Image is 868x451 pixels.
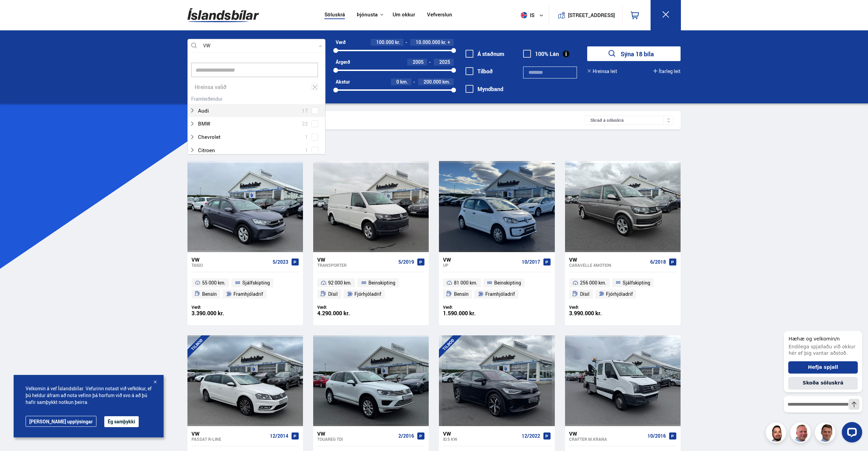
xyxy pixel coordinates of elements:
span: 200.000 [424,78,441,85]
div: Árgerð [336,59,350,65]
div: VW [317,257,396,263]
span: kr. [395,40,400,45]
button: is [518,5,549,25]
button: Hreinsa leit [587,69,617,74]
div: 3.990.000 kr. [569,310,623,316]
div: Hreinsa valið [188,81,325,94]
a: [PERSON_NAME] upplýsingar [26,416,96,427]
span: 10/2016 [648,433,666,439]
div: 4.290.000 kr. [317,310,371,316]
a: VW Transporter 5/2019 92 000 km. Beinskipting Dísil Fjórhjóladrif Verð: 4.290.000 kr. [313,252,429,325]
a: VW Up 10/2017 81 000 km. Beinskipting Bensín Framhjóladrif Verð: 1.590.000 kr. [439,252,554,325]
button: Sýna 18 bíla [587,46,681,61]
span: 256 000 km. [580,279,606,287]
div: Crafter M.KRANA [569,437,645,441]
span: 1 [305,145,308,155]
span: 10.000.000 [416,39,440,45]
label: Myndband [466,86,503,92]
span: 12/2014 [270,433,288,439]
span: Framhjóladrif [233,290,263,298]
span: Sjálfskipting [242,279,270,287]
div: VW [569,431,645,437]
span: 81 000 km. [454,279,477,287]
div: Touareg TDI [317,437,396,441]
span: Fjórhjóladrif [354,290,381,298]
div: VW [443,431,519,437]
span: Velkomin á vef Íslandsbílar. Vefurinn notast við vefkökur, ef þú heldur áfram að nota vefinn þá h... [26,385,152,406]
span: 6/2018 [650,259,666,265]
label: Tilboð [466,68,493,74]
a: VW Caravelle 4MOTION 6/2018 256 000 km. Sjálfskipting Dísil Fjórhjóladrif Verð: 3.990.000 kr. [565,252,681,325]
span: 17 [302,106,308,116]
span: km. [400,79,408,85]
span: 22 [302,119,308,129]
div: Verð: [192,305,245,310]
div: 3.390.000 kr. [192,310,245,316]
div: Up [443,263,519,267]
iframe: LiveChat chat widget [778,318,865,448]
button: [STREET_ADDRESS] [571,12,612,18]
div: Skráð á söluskrá [585,116,674,125]
span: Dísil [580,290,590,298]
span: 1 [305,132,308,142]
button: Ég samþykki [104,416,139,427]
span: 100.000 [376,39,394,45]
span: 92 000 km. [328,279,352,287]
div: 1.590.000 kr. [443,310,497,316]
div: VW [192,431,267,437]
span: kr. [441,40,446,45]
div: Caravelle 4MOTION [569,263,648,267]
a: Vefverslun [427,12,452,19]
div: Leitarniðurstöður 18 bílar [194,117,585,124]
span: Bensín [454,290,469,298]
div: Verð: [443,305,497,310]
span: km. [442,79,450,85]
span: 5/2019 [398,259,414,265]
label: 100% Lán [523,51,559,57]
span: Fjórhjóladrif [606,290,633,298]
span: Dísil [328,290,338,298]
span: 2005 [413,59,424,65]
a: VW Taigo 5/2023 55 000 km. Sjálfskipting Bensín Framhjóladrif Verð: 3.390.000 kr. [187,252,303,325]
div: Passat R-LINE [192,437,267,441]
img: G0Ugv5HjCgRt.svg [187,4,259,26]
div: VW [443,257,519,263]
span: 5/2023 [273,259,288,265]
div: Taigo [192,263,270,267]
div: Verð: [569,305,623,310]
label: Á staðnum [466,51,504,57]
span: Beinskipting [494,279,521,287]
div: Akstur [336,79,350,85]
span: 2/2016 [398,433,414,439]
a: Söluskrá [324,12,345,19]
span: Beinskipting [368,279,395,287]
div: VW [317,431,396,437]
div: Transporter [317,263,396,267]
div: ID.5 KW [443,437,519,441]
img: nhp88E3Fdnt1Opn2.png [767,423,787,444]
a: [STREET_ADDRESS] [552,5,619,25]
button: Ítarleg leit [653,69,681,74]
span: Framhjóladrif [485,290,515,298]
span: Sjálfskipting [623,279,650,287]
span: 12/2022 [522,433,540,439]
span: Bensín [202,290,217,298]
span: 55 000 km. [202,279,226,287]
div: Verð: [317,305,371,310]
span: + [447,40,450,45]
button: Þjónusta [357,12,378,18]
div: VW [569,257,648,263]
span: 2025 [439,59,450,65]
div: Verð [336,40,346,45]
img: svg+xml;base64,PHN2ZyB4bWxucz0iaHR0cDovL3d3dy53My5vcmcvMjAwMC9zdmciIHdpZHRoPSI1MTIiIGhlaWdodD0iNT... [521,12,527,18]
div: VW [192,257,270,263]
span: 0 [396,78,399,85]
a: Um okkur [393,12,415,19]
span: is [518,12,535,18]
